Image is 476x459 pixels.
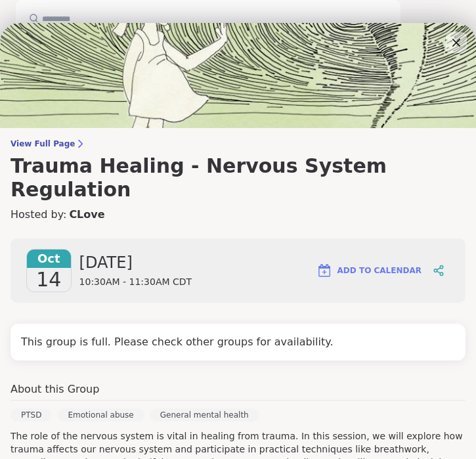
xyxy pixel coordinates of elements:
a: CLove [69,207,104,223]
span: [DATE] [79,252,192,273]
div: General mental health [150,408,259,422]
h4: About this Group [11,382,99,397]
button: Add to Calendar [311,255,427,286]
div: PTSD [11,408,52,422]
img: ShareWell Logomark [316,263,332,278]
h4: This group is full. Please check other groups for availability. [21,334,455,350]
span: Oct [27,250,71,268]
span: Add to Calendar [337,265,422,276]
h4: Hosted by: [11,207,465,223]
span: View Full Page [11,139,465,149]
span: 14 [36,268,61,292]
h3: Trauma Healing - Nervous System Regulation [11,154,465,202]
div: Emotional abuse [57,408,144,422]
a: View Full PageTrauma Healing - Nervous System Regulation [11,139,465,202]
span: Filter [403,18,460,50]
span: 10:30AM - 11:30AM CDT [79,276,192,289]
